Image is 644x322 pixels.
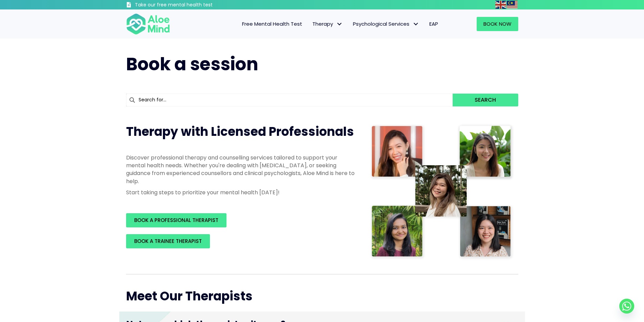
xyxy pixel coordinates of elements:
span: Psychological Services [353,20,419,27]
a: BOOK A TRAINEE THERAPIST [126,234,210,248]
input: Search for... [126,94,453,106]
img: en [495,1,506,9]
button: Search [453,94,518,106]
p: Discover professional therapy and counselling services tailored to support your mental health nee... [126,154,356,185]
h3: Take our free mental health test [135,2,249,8]
span: Therapy: submenu [335,19,344,29]
img: Aloe mind Logo [126,13,170,35]
a: Book Now [477,17,518,31]
a: TherapyTherapy: submenu [307,17,348,31]
span: EAP [429,20,438,27]
span: Psychological Services: submenu [411,19,421,29]
a: BOOK A PROFESSIONAL THERAPIST [126,213,226,227]
a: Free Mental Health Test [237,17,307,31]
span: Meet Our Therapists [126,288,253,305]
span: BOOK A TRAINEE THERAPIST [134,238,202,245]
span: Therapy [312,20,343,27]
span: Book Now [483,20,511,27]
span: BOOK A PROFESSIONAL THERAPIST [134,217,218,224]
a: Psychological ServicesPsychological Services: submenu [348,17,424,31]
span: Book a session [126,52,258,76]
a: Take our free mental health test [126,2,249,9]
p: Start taking steps to prioritize your mental health [DATE]! [126,189,356,196]
a: EAP [424,17,443,31]
a: Malay [507,1,518,8]
span: Therapy with Licensed Professionals [126,123,354,140]
span: Free Mental Health Test [242,20,302,27]
a: Whatsapp [619,299,634,314]
img: Therapist collage [369,123,514,261]
a: English [495,1,507,8]
nav: Menu [179,17,443,31]
img: ms [507,1,518,9]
